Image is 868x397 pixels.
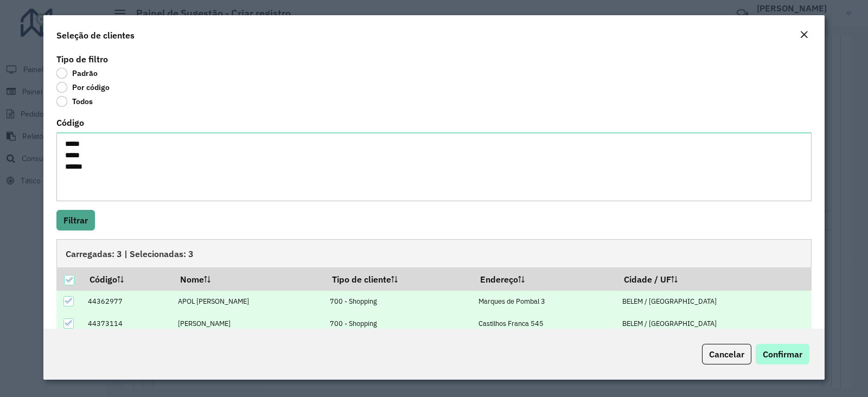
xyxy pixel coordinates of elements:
td: BELEM / [GEOGRAPHIC_DATA] [616,291,811,313]
h4: Seleção de clientes [56,29,135,42]
div: Carregadas: 3 | Selecionadas: 3 [56,239,812,267]
td: BELEM / [GEOGRAPHIC_DATA] [616,312,811,335]
td: 44362977 [82,291,173,313]
span: Confirmar [763,349,802,360]
button: Close [796,28,812,42]
th: Nome [173,267,324,290]
th: Tipo de cliente [324,267,473,290]
td: 700 - Shopping [324,291,473,313]
td: 700 - Shopping [324,312,473,335]
label: Padrão [56,68,98,79]
button: Cancelar [702,344,751,364]
td: Marques de Pombal 3 [473,291,616,313]
span: Cancelar [709,349,744,360]
td: [PERSON_NAME] [173,312,324,335]
label: Código [56,116,84,129]
td: 44373114 [82,312,173,335]
td: APOL [PERSON_NAME] [173,291,324,313]
td: Castilhos Franca 545 [473,312,616,335]
label: Tipo de filtro [56,53,108,66]
button: Filtrar [56,210,95,230]
label: Por código [56,82,110,93]
em: Fechar [800,30,808,39]
th: Código [82,267,173,290]
label: Todos [56,96,93,107]
button: Confirmar [756,344,809,364]
th: Endereço [473,267,616,290]
th: Cidade / UF [616,267,811,290]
